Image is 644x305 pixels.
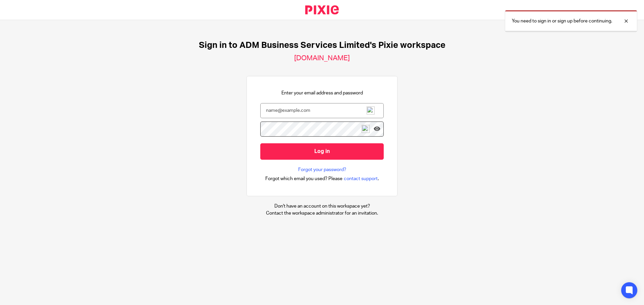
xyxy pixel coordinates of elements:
[260,103,384,118] input: name@example.com
[265,175,342,182] span: Forgot which email you used? Please
[281,90,363,96] p: Enter your email address and password
[362,125,370,133] img: npw-badge-icon-locked.svg
[260,143,384,160] input: Log in
[199,40,445,51] h1: Sign in to ADM Business Services Limited's Pixie workspace
[294,54,350,63] h2: [DOMAIN_NAME]
[266,210,378,217] p: Contact the workspace administrator for an invitation.
[298,166,346,173] a: Forgot your password?
[266,203,378,210] p: Don't have an account on this workspace yet?
[344,175,378,182] span: contact support
[367,106,375,115] img: npw-badge-icon-locked.svg
[265,175,379,182] div: .
[512,18,612,24] p: You need to sign in or sign up before continuing.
